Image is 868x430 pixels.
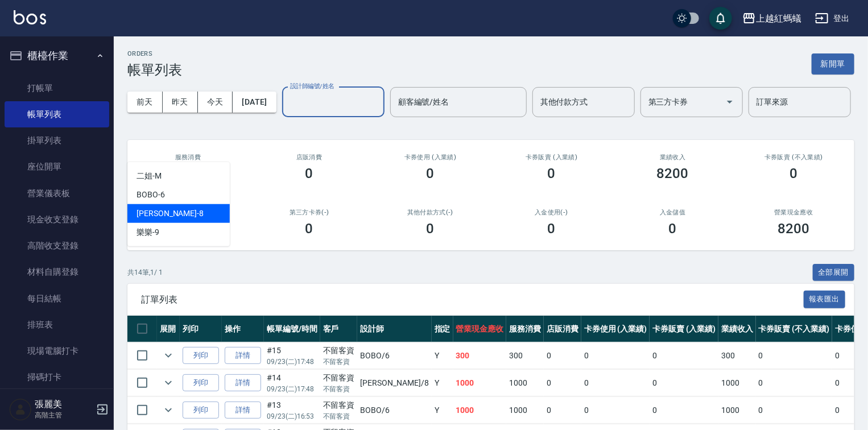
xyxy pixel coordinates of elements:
[323,411,355,421] p: 不留客資
[137,189,165,201] span: BOBO -6
[35,399,93,410] h5: 張麗美
[650,370,718,396] td: 0
[137,226,159,238] span: 樂樂 -9
[718,316,756,342] th: 業績收入
[264,342,320,369] td: #15
[222,316,264,342] th: 操作
[427,166,435,181] h3: 0
[804,291,846,308] button: 報表匯出
[453,370,507,396] td: 1000
[267,411,317,421] p: 09/23 (二) 16:53
[544,342,581,369] td: 0
[581,316,650,342] th: 卡券使用 (入業績)
[650,342,718,369] td: 0
[709,7,732,30] button: save
[548,166,556,181] h3: 0
[141,154,235,161] h3: 服務消費
[305,221,313,237] h3: 0
[383,209,477,216] h2: 其他付款方式(-)
[323,384,355,394] p: 不留客資
[305,166,313,181] h3: 0
[756,11,801,26] div: 上越紅螞蟻
[183,347,219,365] button: 列印
[262,209,356,216] h2: 第三方卡券(-)
[160,402,177,419] button: expand row
[432,370,453,396] td: Y
[506,316,544,342] th: 服務消費
[505,209,598,216] h2: 入金使用(-)
[778,221,810,237] h3: 8200
[183,374,219,392] button: 列印
[544,316,581,342] th: 店販消費
[5,75,109,101] a: 打帳單
[812,58,854,69] a: 新開單
[813,264,855,282] button: 全部展開
[233,92,276,113] button: [DATE]
[756,397,832,424] td: 0
[626,154,720,161] h2: 業績收入
[432,342,453,369] td: Y
[141,294,804,305] span: 訂單列表
[357,316,431,342] th: 設計師
[127,50,182,57] h2: ORDERS
[747,209,841,216] h2: 營業現金應收
[225,374,261,392] a: 詳情
[5,312,109,338] a: 排班表
[264,370,320,396] td: #14
[14,10,46,24] img: Logo
[432,397,453,424] td: Y
[127,62,182,78] h3: 帳單列表
[804,293,846,304] a: 報表匯出
[160,347,177,364] button: expand row
[432,316,453,342] th: 指定
[581,370,650,396] td: 0
[5,154,109,180] a: 座位開單
[267,384,317,394] p: 09/23 (二) 17:48
[581,397,650,424] td: 0
[264,316,320,342] th: 帳單編號/時間
[180,316,222,342] th: 列印
[506,397,544,424] td: 1000
[453,342,507,369] td: 300
[198,92,233,113] button: 今天
[544,370,581,396] td: 0
[506,370,544,396] td: 1000
[5,41,109,71] button: 櫃檯作業
[650,316,718,342] th: 卡券販賣 (入業績)
[657,166,689,181] h3: 8200
[718,397,756,424] td: 1000
[323,357,355,367] p: 不留客資
[5,364,109,390] a: 掃碼打卡
[9,398,32,421] img: Person
[718,370,756,396] td: 1000
[790,166,798,181] h3: 0
[5,127,109,154] a: 掛單列表
[183,402,219,419] button: 列印
[290,82,334,90] label: 設計師編號/姓名
[323,345,355,357] div: 不留客資
[669,221,677,237] h3: 0
[544,397,581,424] td: 0
[5,338,109,364] a: 現場電腦打卡
[506,342,544,369] td: 300
[721,93,739,111] button: Open
[157,316,180,342] th: 展開
[427,221,435,237] h3: 0
[581,342,650,369] td: 0
[357,342,431,369] td: BOBO /6
[267,357,317,367] p: 09/23 (二) 17:48
[320,316,358,342] th: 客戶
[323,372,355,384] div: 不留客資
[5,101,109,127] a: 帳單列表
[505,154,598,161] h2: 卡券販賣 (入業績)
[812,53,854,75] button: 新開單
[35,410,93,420] p: 高階主管
[383,154,477,161] h2: 卡券使用 (入業績)
[5,259,109,285] a: 材料自購登錄
[5,233,109,259] a: 高階收支登錄
[756,316,832,342] th: 卡券販賣 (不入業績)
[747,154,841,161] h2: 卡券販賣 (不入業績)
[453,397,507,424] td: 1000
[811,8,854,29] button: 登出
[5,206,109,233] a: 現金收支登錄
